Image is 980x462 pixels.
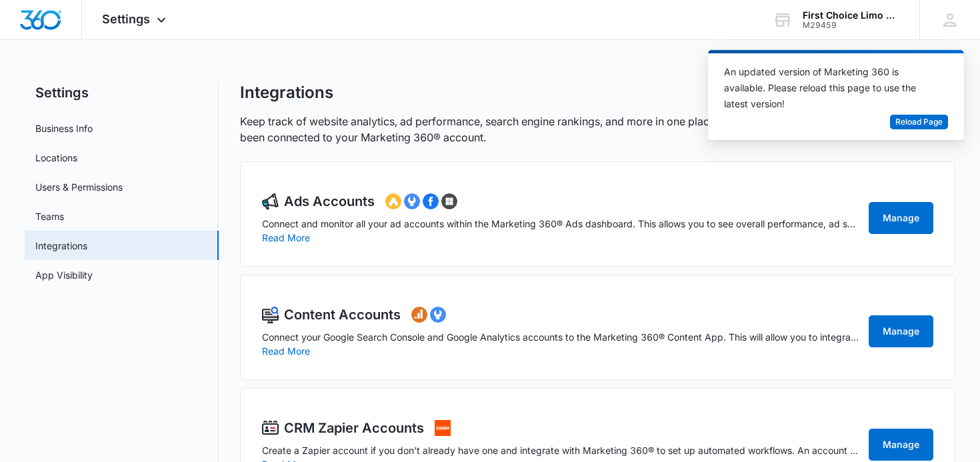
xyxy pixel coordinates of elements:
h2: CRM Zapier Accounts [284,418,424,438]
button: Read More [262,233,310,243]
a: Manage [869,429,933,461]
div: An updated version of Marketing 360 is available. Please reload this page to use the latest version! [724,64,932,112]
img: googleanalytics [411,307,427,323]
button: Reload Page [890,115,948,130]
a: Business Info [35,121,93,135]
img: googleads [385,193,401,209]
a: Teams [35,209,64,223]
button: Read More [262,347,310,356]
span: Reload Page [895,116,943,129]
div: account name [803,10,900,21]
a: Users & Permissions [35,180,123,194]
a: App Visibility [35,268,93,282]
img: settings.integrations.zapier.alt [435,420,451,436]
h1: Integrations [240,83,333,103]
img: googlesearchconsole [430,307,446,323]
p: Connect and monitor all your ad accounts within the Marketing 360® Ads dashboard. This allows you... [262,217,861,231]
p: Create a Zapier account if you don’t already have one and integrate with Marketing 360® to set up... [262,443,861,457]
img: facebookads [423,193,439,209]
p: Connect your Google Search Console and Google Analytics accounts to the Marketing 360® Content Ap... [262,330,861,344]
h2: Ads Accounts [284,191,375,211]
img: bingads [441,193,457,209]
a: Manage [869,315,933,347]
p: Keep track of website analytics, ad performance, search engine rankings, and more in one place. B... [240,113,956,145]
a: Integrations [35,239,87,253]
a: Manage [869,202,933,234]
div: account id [803,21,900,30]
span: Settings [102,12,150,26]
img: googlemerchantcenter [404,193,420,209]
a: Locations [35,151,77,165]
h2: Settings [25,83,219,103]
h2: Content Accounts [284,305,401,325]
